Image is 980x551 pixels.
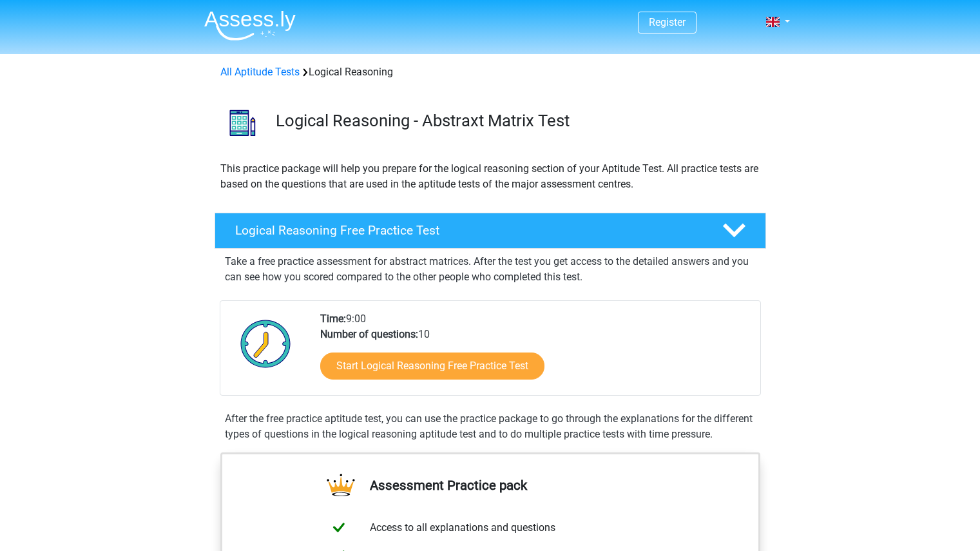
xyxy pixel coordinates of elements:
h4: Logical Reasoning Free Practice Test [235,223,702,238]
h3: Logical Reasoning - Abstraxt Matrix Test [276,111,756,131]
img: logical reasoning [215,95,270,150]
img: Clock [233,311,298,376]
p: Take a free practice assessment for abstract matrices. After the test you get access to the detai... [225,254,756,285]
b: Time: [320,313,346,325]
a: Register [649,16,686,28]
a: All Aptitude Tests [220,66,300,78]
div: 9:00 10 [311,311,760,395]
div: After the free practice aptitude test, you can use the practice package to go through the explana... [220,411,761,442]
div: Logical Reasoning [215,64,765,80]
a: Logical Reasoning Free Practice Test [209,213,771,249]
b: Number of questions: [320,328,418,340]
a: Start Logical Reasoning Free Practice Test [320,353,544,380]
p: This practice package will help you prepare for the logical reasoning section of your Aptitude Te... [220,161,760,192]
img: Assessly [204,10,296,41]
